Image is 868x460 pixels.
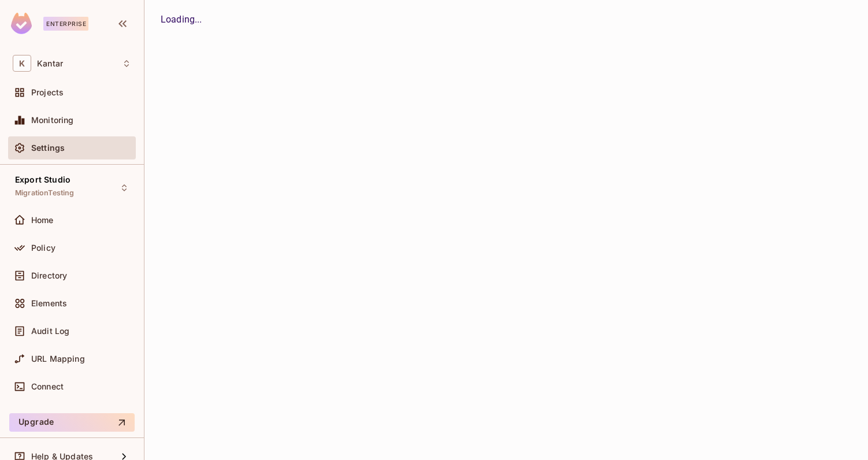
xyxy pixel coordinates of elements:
div: Loading... [161,13,852,27]
span: K [13,55,31,72]
span: Projects [31,88,64,97]
img: SReyMgAAAABJRU5ErkJggg== [11,13,32,34]
span: Home [31,216,54,225]
span: Elements [31,299,67,308]
span: Export Studio [15,175,71,184]
span: Settings [31,143,65,153]
span: MigrationTesting [15,188,74,198]
span: Audit Log [31,327,69,336]
span: Monitoring [31,116,74,125]
span: Policy [31,243,55,253]
span: Connect [31,382,64,391]
span: URL Mapping [31,354,85,363]
div: Enterprise [43,17,88,31]
span: Workspace: Kantar [37,59,63,68]
button: Upgrade [9,413,135,432]
span: Directory [31,271,67,280]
